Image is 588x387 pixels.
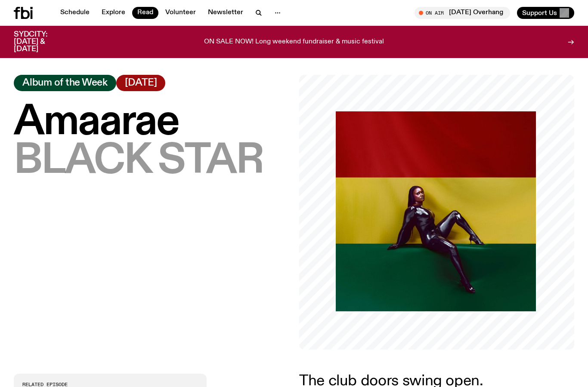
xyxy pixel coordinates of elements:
h3: Related Episode [22,382,198,387]
h3: SYDCITY: [DATE] & [DATE] [14,31,69,53]
span: Amaarae [14,101,179,144]
span: Album of the Week [22,78,108,88]
a: Newsletter [203,7,248,19]
a: Schedule [55,7,95,19]
a: Explore [96,7,130,19]
p: ON SALE NOW! Long weekend fundraiser & music festival [204,38,384,46]
span: [DATE] [125,78,157,88]
span: BLACK STAR [14,140,263,183]
a: Read [132,7,158,19]
span: Support Us [522,9,557,17]
a: Volunteer [160,7,201,19]
button: Support Us [517,7,574,19]
button: On Air[DATE] Overhang [415,7,510,19]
